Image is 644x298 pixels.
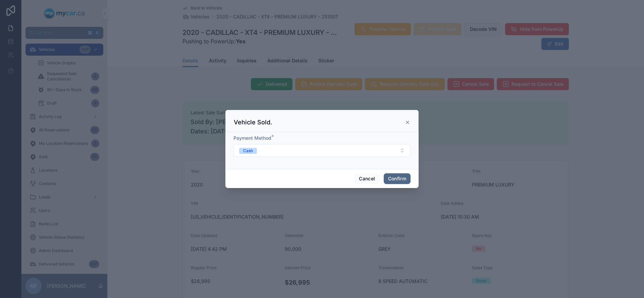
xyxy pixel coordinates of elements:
h3: Vehicle Sold. [234,118,272,126]
div: Cash [243,148,253,154]
button: Confirm [384,173,411,184]
button: Cancel [355,173,379,184]
button: Select Button [233,144,411,157]
span: Payment Method [233,135,271,141]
